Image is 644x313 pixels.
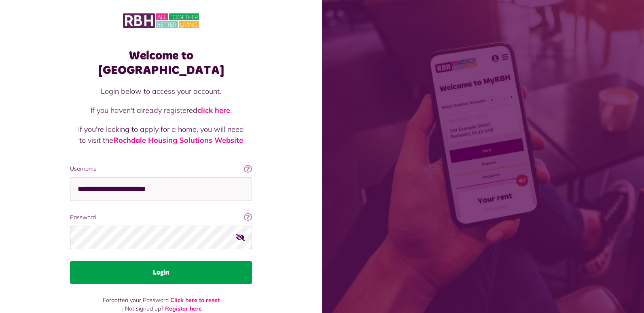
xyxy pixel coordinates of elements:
a: Rochdale Housing Solutions Website [113,135,243,145]
h1: Welcome to [GEOGRAPHIC_DATA] [70,49,252,78]
p: Login below to access your account. [78,86,244,97]
p: If you haven't already registered . [78,105,244,116]
label: Password [70,213,252,222]
span: Forgotten your Password [103,296,169,304]
p: If you're looking to apply for a home, you will need to visit the [78,124,244,146]
span: Not signed up? [125,305,163,312]
button: Login [70,261,252,284]
img: MyRBH [123,12,199,29]
a: Click here to reset [170,296,220,304]
a: Register here [165,305,202,312]
label: Username [70,165,252,173]
a: click here [197,106,230,115]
